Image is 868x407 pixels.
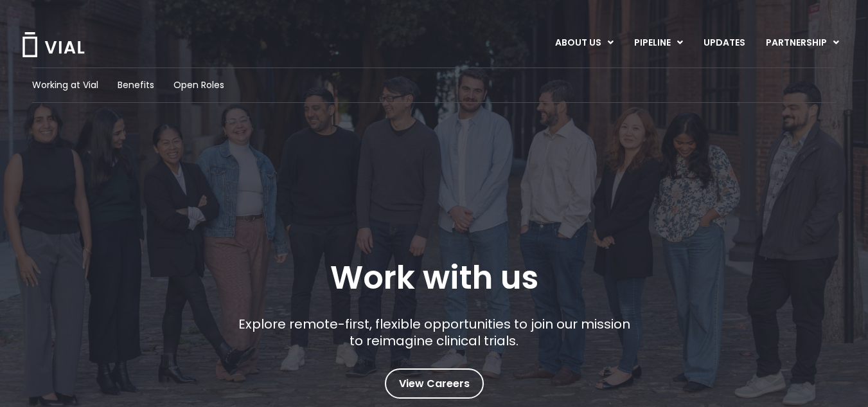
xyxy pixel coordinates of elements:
[756,32,849,54] a: PARTNERSHIPMenu Toggle
[173,78,224,92] a: Open Roles
[545,32,623,54] a: ABOUT USMenu Toggle
[233,316,635,349] p: Explore remote-first, flexible opportunities to join our mission to reimagine clinical trials.
[21,32,85,57] img: Vial Logo
[693,32,755,54] a: UPDATES
[399,375,470,392] span: View Careers
[624,32,693,54] a: PIPELINEMenu Toggle
[118,78,154,92] a: Benefits
[330,259,538,296] h1: Work with us
[32,78,98,92] a: Working at Vial
[385,368,484,399] a: View Careers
